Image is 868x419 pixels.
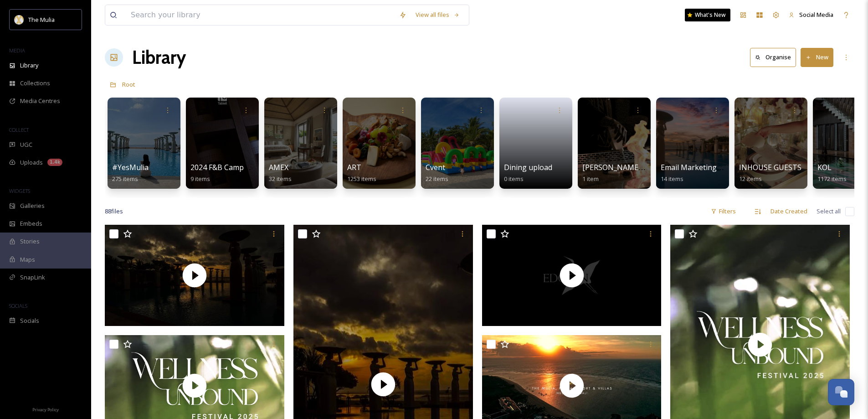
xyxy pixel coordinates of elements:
span: Email Marketing / EDM [661,162,740,172]
span: SnapLink [20,273,45,282]
span: UGC [20,140,32,149]
span: 32 items [269,175,292,183]
span: 1253 items [347,175,376,183]
span: KOL [817,162,832,172]
img: mulia_logo.png [15,15,24,24]
a: Root [122,79,135,90]
span: 22 items [426,175,448,183]
a: #YesMulia275 items [112,163,149,183]
span: Social Media [799,10,833,19]
span: Maps [20,255,35,264]
span: Embeds [20,219,42,228]
span: 1172 items [817,175,847,183]
span: Socials [20,316,39,325]
span: Root [122,80,135,88]
span: The Mulia [28,16,55,24]
span: 14 items [661,175,683,183]
a: Social Media [784,6,838,24]
a: Cvent22 items [426,163,448,183]
a: ART1253 items [347,163,376,183]
span: 9 items [190,175,210,183]
button: Organise [750,48,796,67]
span: 275 items [112,175,138,183]
span: WIDGETS [9,187,30,194]
button: New [801,48,833,67]
span: Cvent [426,162,445,172]
span: Dining upload [504,162,552,172]
span: Privacy Policy [32,407,59,413]
span: 1 item [582,175,599,183]
div: Filters [706,202,740,220]
a: View all files [411,6,464,24]
span: Library [20,61,38,70]
span: SOCIALS [9,302,27,309]
a: KOL1172 items [817,163,847,183]
a: INHOUSE GUESTS12 items [739,163,801,183]
span: 88 file s [105,207,123,216]
button: Open Chat [828,379,854,405]
span: #YesMulia [112,162,149,172]
img: thumbnail [482,225,662,326]
a: [PERSON_NAME]'s FILE1 item [582,163,662,183]
img: thumbnail [105,225,284,326]
span: 12 items [739,175,762,183]
span: 2024 F&B Campaign [190,162,259,172]
a: AMEX32 items [269,163,292,183]
span: 0 items [504,175,524,183]
span: Galleries [20,202,45,210]
a: Organise [750,48,801,67]
span: Select all [817,207,841,216]
span: Media Centres [20,97,60,105]
span: COLLECT [9,126,29,133]
span: ART [347,162,361,172]
input: Search your library [126,5,395,25]
span: Uploads [20,158,43,167]
a: What's New [685,9,730,21]
span: Stories [20,237,40,246]
a: Privacy Policy [32,403,59,414]
div: 1.4k [47,159,62,166]
a: Library [132,44,186,71]
a: Email Marketing / EDM14 items [661,163,740,183]
span: INHOUSE GUESTS [739,162,801,172]
span: AMEX [269,162,288,172]
span: Collections [20,79,50,88]
span: [PERSON_NAME]'s FILE [582,162,662,172]
div: Date Created [766,202,812,220]
a: Dining upload0 items [504,163,552,183]
span: MEDIA [9,47,25,54]
a: 2024 F&B Campaign9 items [190,163,259,183]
